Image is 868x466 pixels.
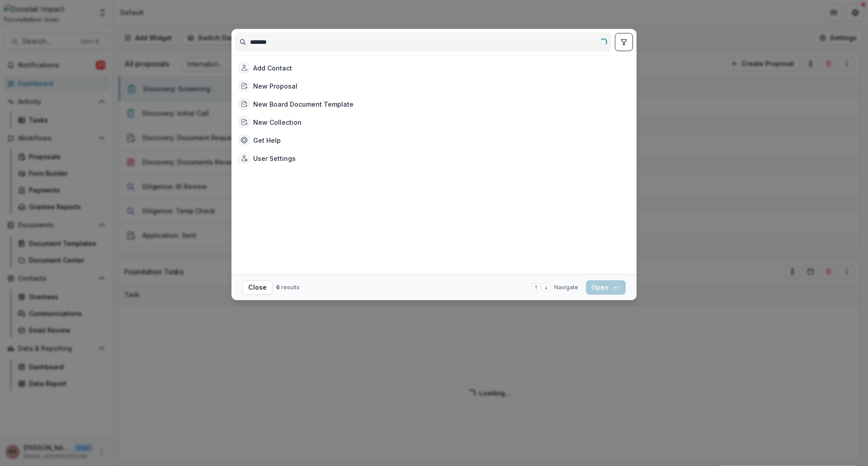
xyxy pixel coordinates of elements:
[554,283,578,292] span: Navigate
[253,99,354,109] div: New Board Document Template
[615,33,633,51] button: toggle filters
[276,284,280,291] span: 6
[253,136,281,145] div: Get Help
[281,284,300,291] span: results
[253,81,297,91] div: New Proposal
[242,280,273,295] button: Close
[253,118,302,127] div: New Collection
[586,280,626,295] button: Open
[253,63,292,73] div: Add Contact
[253,154,296,163] div: User Settings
